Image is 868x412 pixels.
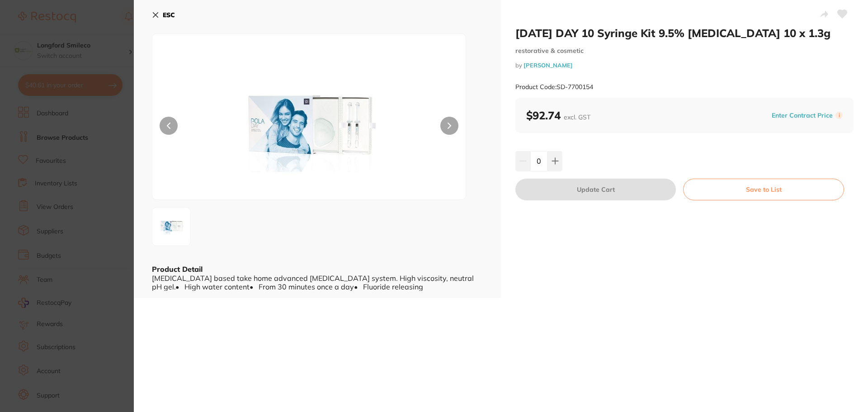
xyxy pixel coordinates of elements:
[515,179,676,200] button: Update Cart
[152,265,203,274] b: Product Detail
[835,112,843,119] label: i
[564,113,590,121] span: excl. GST
[769,111,835,120] button: Enter Contract Price
[524,62,573,69] a: [PERSON_NAME]
[163,11,175,19] b: ESC
[152,274,483,291] div: [MEDICAL_DATA] based take home advanced [MEDICAL_DATA] system. High viscosity, neutral pH gel.• H...
[155,210,188,243] img: NTQuanBn
[683,179,844,200] button: Save to List
[215,57,403,199] img: NTQuanBn
[526,109,590,122] b: $92.74
[152,7,175,23] button: ESC
[515,26,854,40] h2: [DATE] DAY 10 Syringe Kit 9.5% [MEDICAL_DATA] 10 x 1.3g
[515,62,854,69] small: by
[515,83,593,91] small: Product Code: SD-7700154
[515,47,854,55] small: restorative & cosmetic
